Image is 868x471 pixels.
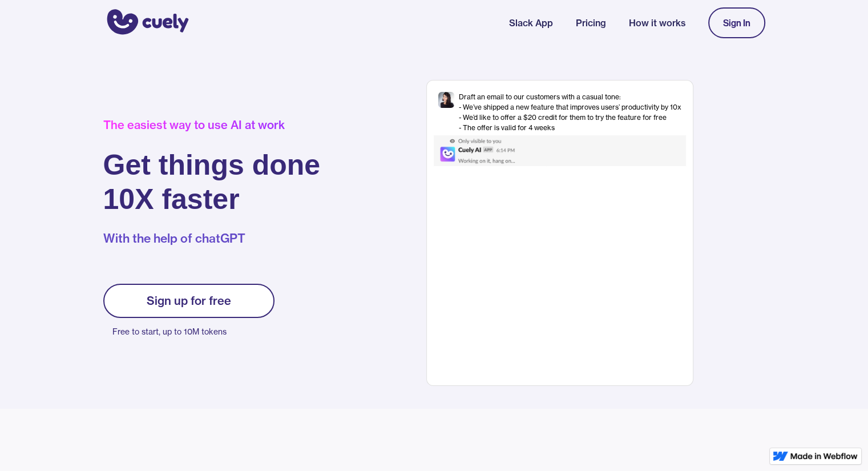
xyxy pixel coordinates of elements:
[147,294,231,308] div: Sign up for free
[708,7,765,38] a: Sign In
[103,284,274,318] a: Sign up for free
[103,230,321,247] p: With the help of chatGPT
[723,18,750,28] div: Sign In
[103,2,189,44] a: home
[112,324,274,340] p: Free to start, up to 10M tokens
[459,92,681,133] div: Draft an email to our customers with a casual tone: - We’ve shipped a new feature that improves u...
[103,118,321,132] div: The easiest way to use AI at work
[576,16,606,30] a: Pricing
[509,16,553,30] a: Slack App
[629,16,685,30] a: How it works
[103,148,321,216] h1: Get things done 10X faster
[790,453,858,460] img: Made in Webflow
